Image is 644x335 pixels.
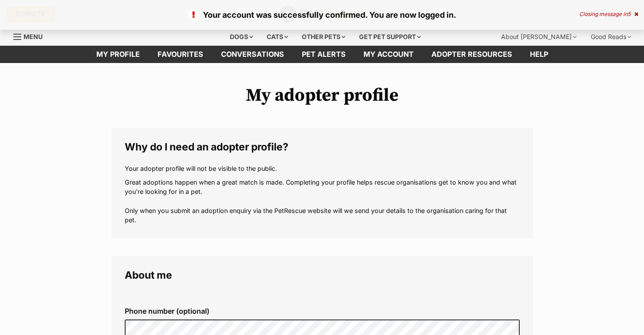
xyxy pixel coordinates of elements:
a: My account [355,46,423,63]
legend: Why do I need an adopter profile? [125,141,520,153]
p: Great adoptions happen when a great match is made. Completing your profile helps rescue organisat... [125,177,520,225]
div: Dogs [224,28,259,46]
a: conversations [212,46,293,63]
div: Get pet support [353,28,427,46]
div: Other pets [296,28,352,46]
a: Pet alerts [293,46,355,63]
div: Good Reads [585,28,637,46]
a: Help [521,46,557,63]
h1: My adopter profile [111,85,533,106]
label: Phone number (optional) [125,307,520,315]
div: About [PERSON_NAME] [495,28,583,46]
p: Your adopter profile will not be visible to the public. [125,164,520,173]
div: Cats [261,28,294,46]
fieldset: Why do I need an adopter profile? [111,128,533,238]
a: Favourites [149,46,212,63]
span: Menu [24,33,43,40]
a: Menu [13,28,49,44]
a: My profile [87,46,149,63]
a: Adopter resources [423,46,521,63]
legend: About me [125,269,520,281]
